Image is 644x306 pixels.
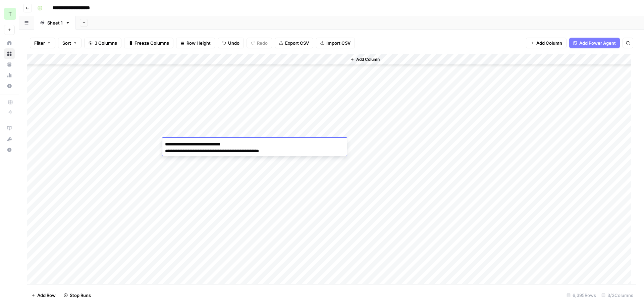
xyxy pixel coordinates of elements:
[4,70,15,81] a: Usage
[257,40,268,46] span: Redo
[275,38,313,48] button: Export CSV
[326,40,351,46] span: Import CSV
[316,38,355,48] button: Import CSV
[84,38,121,48] button: 3 Columns
[60,290,95,301] button: Stop Runs
[124,38,173,48] button: Freeze Columns
[4,134,15,144] button: What's new?
[70,292,91,299] span: Stop Runs
[47,19,63,26] div: Sheet 1
[186,40,211,46] span: Row Height
[30,38,55,48] button: Filter
[4,134,14,144] div: What's new?
[95,40,117,46] span: 3 Columns
[4,38,15,48] a: Home
[34,16,76,30] a: Sheet 1
[228,40,239,46] span: Undo
[218,38,244,48] button: Undo
[135,40,169,46] span: Freeze Columns
[34,40,45,46] span: Filter
[37,292,56,299] span: Add Row
[599,290,636,301] div: 3/3 Columns
[4,123,15,134] a: AirOps Academy
[347,55,382,64] button: Add Column
[4,81,15,91] a: Settings
[526,38,567,48] button: Add Column
[356,56,380,62] span: Add Column
[62,40,71,46] span: Sort
[285,40,309,46] span: Export CSV
[4,59,15,70] a: Your Data
[536,40,562,46] span: Add Column
[564,290,599,301] div: 6,395 Rows
[58,38,82,48] button: Sort
[579,40,616,46] span: Add Power Agent
[569,38,620,48] button: Add Power Agent
[4,144,15,155] button: Help + Support
[8,10,12,18] span: T
[176,38,215,48] button: Row Height
[4,48,15,59] a: Browse
[4,5,15,22] button: Workspace: TY SEO Team
[247,38,272,48] button: Redo
[27,290,60,301] button: Add Row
